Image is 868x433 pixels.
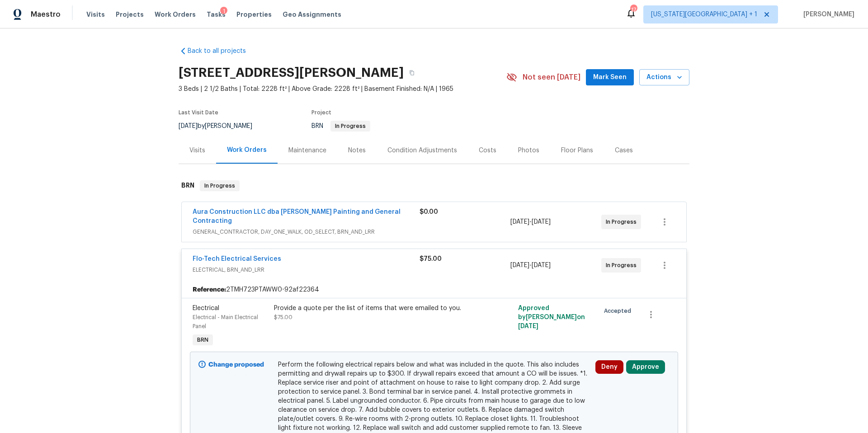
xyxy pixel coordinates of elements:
[179,68,404,77] h2: [STREET_ADDRESS][PERSON_NAME]
[274,315,292,320] span: $75.00
[510,262,529,268] span: [DATE]
[311,123,370,129] span: BRN
[193,265,420,274] span: ELECTRICAL, BRN_AND_LRR
[651,10,757,19] span: [US_STATE][GEOGRAPHIC_DATA] + 1
[274,304,472,313] div: Provide a quote per the list of items that were emailed to you.
[800,10,854,19] span: [PERSON_NAME]
[523,73,580,82] span: Not seen [DATE]
[593,72,627,83] span: Mark Seen
[236,10,272,19] span: Properties
[420,256,442,262] span: $75.00
[518,305,585,329] span: Approved by [PERSON_NAME] on
[227,146,267,155] div: Work Orders
[193,315,258,329] span: Electrical - Main Electrical Panel
[193,335,212,344] span: BRN
[606,261,640,270] span: In Progress
[518,146,539,155] div: Photos
[532,262,551,268] span: [DATE]
[116,10,144,19] span: Projects
[220,7,227,16] div: 1
[179,171,689,200] div: BRN In Progress
[181,180,194,191] h6: BRN
[311,110,331,115] span: Project
[510,261,551,270] span: -
[604,306,635,315] span: Accepted
[283,10,341,19] span: Geo Assignments
[179,123,198,129] span: [DATE]
[404,65,420,81] button: Copy Address
[179,110,218,115] span: Last Visit Date
[646,72,682,83] span: Actions
[510,217,551,226] span: -
[510,219,529,225] span: [DATE]
[179,85,506,94] span: 3 Beds | 2 1/2 Baths | Total: 2228 ft² | Above Grade: 2228 ft² | Basement Finished: N/A | 1965
[155,10,196,19] span: Work Orders
[626,360,665,374] button: Approve
[193,209,401,224] a: Aura Construction LLC dba [PERSON_NAME] Painting and General Contracting
[193,256,281,262] a: Flo-Tech Electrical Services
[586,69,634,86] button: Mark Seen
[201,181,239,190] span: In Progress
[420,209,438,215] span: $0.00
[606,217,640,226] span: In Progress
[630,5,637,14] div: 17
[348,146,366,155] div: Notes
[182,282,686,298] div: 2TMH723PTAWW0-92af22364
[86,10,105,19] span: Visits
[193,227,420,236] span: GENERAL_CONTRACTOR, DAY_ONE_WALK, OD_SELECT, BRN_AND_LRR
[193,305,219,311] span: Electrical
[193,285,226,294] b: Reference:
[532,219,551,225] span: [DATE]
[479,146,496,155] div: Costs
[179,121,263,132] div: by [PERSON_NAME]
[387,146,457,155] div: Condition Adjustments
[331,123,369,129] span: In Progress
[615,146,633,155] div: Cases
[207,11,226,18] span: Tasks
[595,360,623,374] button: Deny
[179,47,265,56] a: Back to all projects
[208,362,264,368] b: Change proposed
[561,146,593,155] div: Floor Plans
[31,10,61,19] span: Maestro
[189,146,205,155] div: Visits
[639,69,689,86] button: Actions
[518,323,538,329] span: [DATE]
[288,146,326,155] div: Maintenance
